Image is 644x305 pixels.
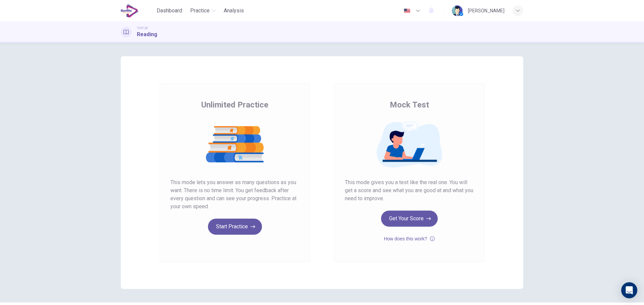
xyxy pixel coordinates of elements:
h1: Reading [137,30,157,39]
button: Analysis [221,5,247,17]
span: This mode lets you answer as many questions as you want. There is no time limit. You get feedback... [170,178,299,211]
span: Dashboard [157,7,182,15]
button: Dashboard [154,5,185,17]
span: Mock Test [390,99,429,110]
span: Unlimited Practice [201,99,268,110]
img: Profile picture [452,5,463,16]
button: Get Your Score [381,211,438,227]
div: Open Intercom Messenger [621,282,637,298]
img: EduSynch logo [121,4,139,17]
span: TOEFL® [137,26,148,30]
a: EduSynch logo [121,4,154,17]
span: Analysis [224,7,244,15]
div: [PERSON_NAME] [468,7,504,15]
img: en [403,8,411,13]
button: Practice [187,5,218,17]
button: Start Practice [208,219,262,235]
span: This mode gives you a test like the real one. You will get a score and see what you are good at a... [345,178,474,203]
span: Practice [190,7,210,15]
button: How does this work? [384,235,434,243]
